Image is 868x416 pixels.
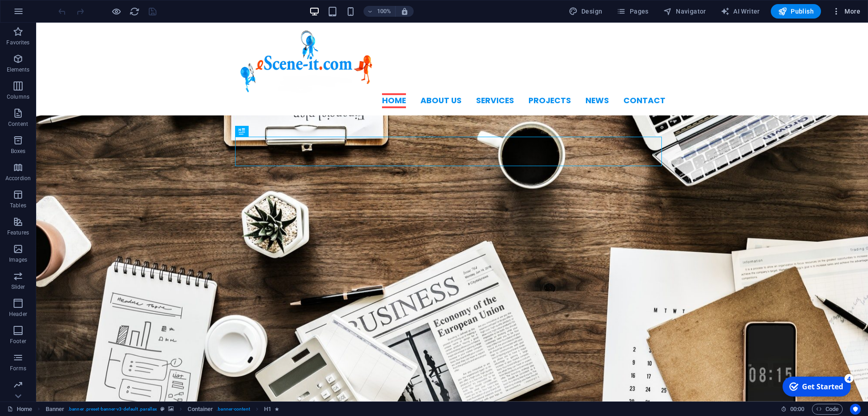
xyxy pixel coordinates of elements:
[8,120,28,128] p: Content
[832,7,860,16] span: More
[660,4,710,19] button: Navigator
[812,404,843,415] button: Code
[778,7,814,16] span: Publish
[9,311,27,318] p: Header
[22,9,63,19] div: Get Started
[11,283,25,291] p: Slider
[850,404,861,415] button: Usercentrics
[5,175,31,182] p: Accordion
[7,404,32,415] a: Click to cancel selection. Double-click to open Pages
[10,338,26,345] p: Footer
[717,4,764,19] button: AI Writer
[401,7,409,15] i: On resize automatically adjust zoom level to fit chosen device.
[565,4,606,19] div: Design (Ctrl+Alt+Y)
[663,7,706,16] span: Navigator
[65,1,74,10] div: 4
[46,404,279,415] nav: breadcrumb
[217,404,250,415] span: . banner-content
[828,4,864,19] button: More
[6,39,29,46] p: Favorites
[111,6,122,17] button: Click here to leave preview mode and continue editing
[613,4,652,19] button: Pages
[9,256,28,263] p: Images
[10,365,26,372] p: Forms
[617,7,648,16] span: Pages
[3,4,71,24] div: Get Started 4 items remaining, 20% complete
[275,406,279,411] i: Element contains an animation
[168,406,174,411] i: This element contains a background
[7,229,29,236] p: Features
[771,4,821,19] button: Publish
[46,404,65,415] span: Click to select. Double-click to edit
[68,404,157,415] span: . banner .preset-banner-v3-default .parallax
[721,7,760,16] span: AI Writer
[7,93,29,100] p: Columns
[188,404,213,415] span: Click to select. Double-click to edit
[790,404,804,415] span: 00 00
[781,404,805,415] h6: Session time
[816,404,839,415] span: Code
[11,148,26,155] p: Boxes
[10,202,26,209] p: Tables
[377,6,392,17] h6: 100%
[129,6,140,17] button: reload
[264,404,271,415] span: Click to select. Double-click to edit
[129,6,140,17] i: Reload page
[565,4,606,19] button: Design
[7,66,30,73] p: Elements
[569,7,603,16] span: Design
[160,406,165,411] i: This element is a customizable preset
[797,406,798,412] span: :
[363,6,396,17] button: 100%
